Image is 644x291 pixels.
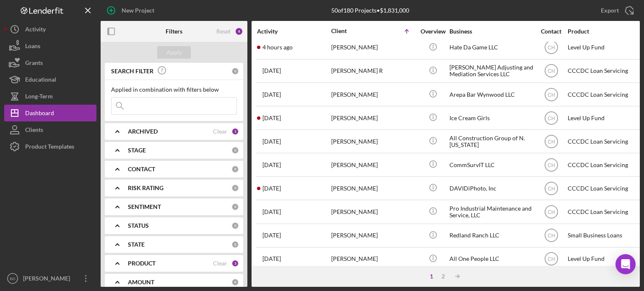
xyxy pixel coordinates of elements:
[25,121,43,140] div: Clients
[331,28,373,34] div: Client
[216,28,231,35] div: Reset
[331,130,415,152] div: [PERSON_NAME]
[331,201,415,223] div: [PERSON_NAME]
[449,60,533,82] div: [PERSON_NAME] Adjusting and Mediation Services LLC
[25,88,53,107] div: Long-Term
[615,254,636,274] div: Open Intercom Messenger
[128,147,146,154] b: STAGE
[25,21,46,40] div: Activity
[262,91,281,98] time: 2025-06-24 18:14
[122,2,154,19] div: New Project
[548,209,555,215] text: CH
[548,92,555,98] text: CH
[231,260,239,267] div: 3
[231,241,239,248] div: 0
[601,2,619,19] div: Export
[4,105,96,121] button: Dashboard
[417,28,449,35] div: Overview
[592,2,640,19] button: Export
[257,28,330,35] div: Activity
[25,54,43,73] div: Grants
[449,177,533,199] div: DAVIDiPhoto, Inc
[548,186,555,192] text: CH
[262,209,281,215] time: 2024-08-29 15:43
[331,154,415,176] div: [PERSON_NAME]
[4,121,96,138] button: Clients
[25,38,40,57] div: Loans
[21,270,75,289] div: [PERSON_NAME]
[331,7,409,14] div: 50 of 180 Projects • $1,831,000
[166,46,182,59] div: Apply
[262,162,281,168] time: 2025-06-26 16:15
[262,185,281,192] time: 2025-04-23 13:33
[331,83,415,106] div: [PERSON_NAME]
[213,128,227,135] div: Clear
[548,256,555,262] text: CH
[426,273,437,280] div: 1
[449,107,533,129] div: Ice Cream Girls
[231,222,239,229] div: 0
[449,28,533,35] div: Business
[449,130,533,152] div: All Construction Group of N. [US_STATE]
[548,162,555,168] text: CH
[331,224,415,247] div: [PERSON_NAME]
[128,279,154,286] b: AMOUNT
[111,86,237,93] div: Applied in combination with filters below
[331,248,415,270] div: [PERSON_NAME]
[4,54,96,71] button: Grants
[548,45,555,51] text: CH
[213,260,227,267] div: Clear
[262,138,281,145] time: 2025-06-09 20:07
[231,278,239,286] div: 0
[231,184,239,192] div: 0
[548,68,555,74] text: CH
[4,270,96,287] button: BD[PERSON_NAME]
[10,276,15,281] text: BD
[111,68,153,75] b: SEARCH FILTER
[4,138,96,155] button: Product Templates
[166,28,182,35] b: Filters
[262,67,281,74] time: 2025-06-26 15:58
[449,83,533,106] div: Arepa Bar Wynwood LLC
[331,107,415,129] div: [PERSON_NAME]
[4,71,96,88] button: Educational
[4,38,96,54] button: Loans
[235,27,243,36] div: 4
[157,46,191,59] button: Apply
[231,128,239,135] div: 1
[449,224,533,247] div: Redland Ranch LLC
[548,233,555,239] text: CH
[231,165,239,173] div: 0
[262,115,281,121] time: 2025-06-19 20:40
[262,44,293,51] time: 2025-08-15 16:36
[548,115,555,121] text: CH
[449,201,533,223] div: Pro Industrial Maintenance and Service, LLC
[231,203,239,211] div: 0
[449,154,533,176] div: CommSurvIT LLC
[535,28,567,35] div: Contact
[4,88,96,105] button: Long-Term
[262,232,281,239] time: 2025-07-31 21:59
[128,128,158,135] b: ARCHIVED
[128,203,161,210] b: SENTIMENT
[331,60,415,82] div: [PERSON_NAME] R
[25,105,54,124] div: Dashboard
[128,166,155,173] b: CONTACT
[331,177,415,199] div: [PERSON_NAME]
[262,255,281,262] time: 2025-07-23 21:22
[4,21,96,38] button: Activity
[128,185,164,191] b: RISK RATING
[25,138,74,157] div: Product Templates
[548,139,555,144] text: CH
[231,67,239,75] div: 0
[101,2,163,19] button: New Project
[128,241,145,248] b: STATE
